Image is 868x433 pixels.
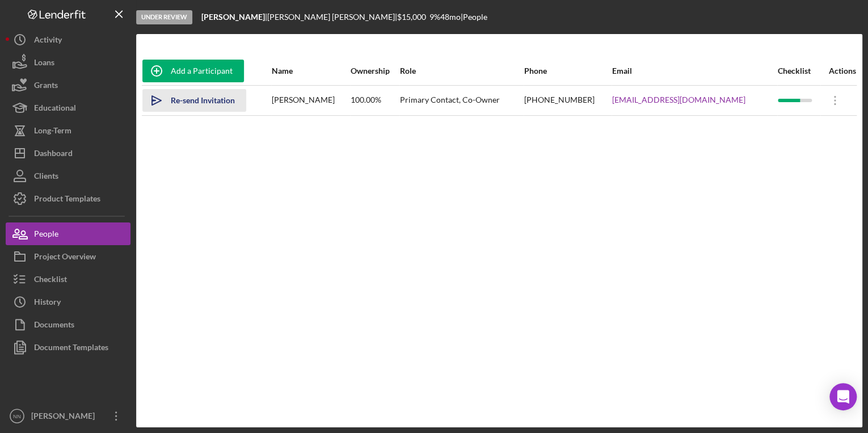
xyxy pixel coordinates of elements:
[34,291,61,316] div: History
[440,12,461,22] div: 48 mo
[267,12,397,22] div: [PERSON_NAME] [PERSON_NAME] |
[351,86,399,115] div: 100.00%
[524,66,611,75] div: Phone
[34,222,58,248] div: People
[34,119,71,145] div: Long-Term
[201,12,265,22] b: [PERSON_NAME]
[34,28,62,54] div: Activity
[6,405,130,427] button: NN[PERSON_NAME]
[34,268,67,293] div: Checklist
[142,60,244,82] button: Add a Participant
[171,89,235,112] div: Re-send Invitation
[400,66,523,75] div: Role
[6,336,130,359] button: Document Templates
[6,28,130,51] button: Activity
[821,66,856,75] div: Actions
[13,413,21,419] text: NN
[34,96,76,122] div: Educational
[171,60,233,82] div: Add a Participant
[829,383,857,410] div: Open Intercom Messenger
[6,245,130,268] button: Project Overview
[6,51,130,74] button: Loans
[272,66,349,75] div: Name
[6,187,130,210] button: Product Templates
[136,10,192,24] div: Under Review
[351,66,399,75] div: Ownership
[6,119,130,142] button: Long-Term
[778,66,820,75] div: Checklist
[6,74,130,96] button: Grants
[34,313,74,339] div: Documents
[612,66,777,75] div: Email
[612,95,745,104] a: [EMAIL_ADDRESS][DOMAIN_NAME]
[34,245,96,271] div: Project Overview
[6,313,130,336] button: Documents
[6,142,130,165] button: Dashboard
[6,96,130,119] button: Educational
[34,336,108,361] div: Document Templates
[201,12,267,22] div: |
[34,187,100,213] div: Product Templates
[6,268,130,291] button: Checklist
[34,142,73,167] div: Dashboard
[272,86,349,115] div: [PERSON_NAME]
[34,74,58,99] div: Grants
[397,12,426,22] span: $15,000
[6,222,130,245] button: People
[28,405,102,430] div: [PERSON_NAME]
[34,165,58,190] div: Clients
[524,86,611,115] div: [PHONE_NUMBER]
[429,12,440,22] div: 9 %
[142,89,246,112] button: Re-send Invitation
[6,291,130,313] button: History
[461,12,487,22] div: | People
[34,51,54,77] div: Loans
[400,86,523,115] div: Primary Contact, Co-Owner
[6,165,130,187] button: Clients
